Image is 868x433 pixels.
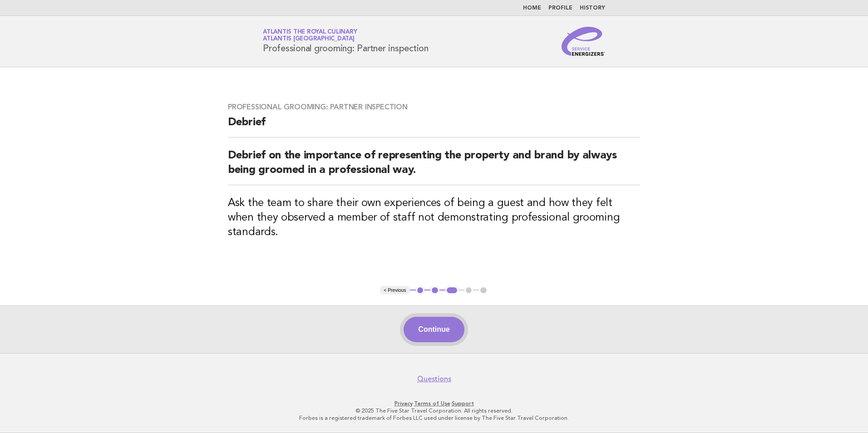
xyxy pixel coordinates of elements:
[562,27,605,56] img: Service Energizers
[445,286,459,295] button: 3
[452,400,474,407] a: Support
[404,317,464,342] button: Continue
[523,5,541,11] a: Home
[380,286,409,295] button: < Previous
[156,414,712,422] p: Forbes is a registered trademark of Forbes LLC used under license by The Five Star Travel Corpora...
[395,400,413,407] a: Privacy
[228,148,640,185] h2: Debrief on the importance of representing the property and brand by always being groomed in a pro...
[417,374,451,384] a: Questions
[414,400,450,407] a: Terms of Use
[548,5,572,11] a: Profile
[156,407,712,414] p: © 2025 The Five Star Travel Corporation. All rights reserved.
[156,400,712,407] p: · ·
[416,286,425,295] button: 1
[263,30,429,53] h1: Professional grooming: Partner inspection
[228,103,640,112] h3: Professional grooming: Partner inspection
[430,286,439,295] button: 2
[263,36,355,42] span: Atlantis [GEOGRAPHIC_DATA]
[580,5,605,11] a: History
[228,196,640,240] h3: Ask the team to share their own experiences of being a guest and how they felt when they observed...
[263,29,357,42] a: Atlantis the Royal CulinaryAtlantis [GEOGRAPHIC_DATA]
[228,115,640,138] h2: Debrief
